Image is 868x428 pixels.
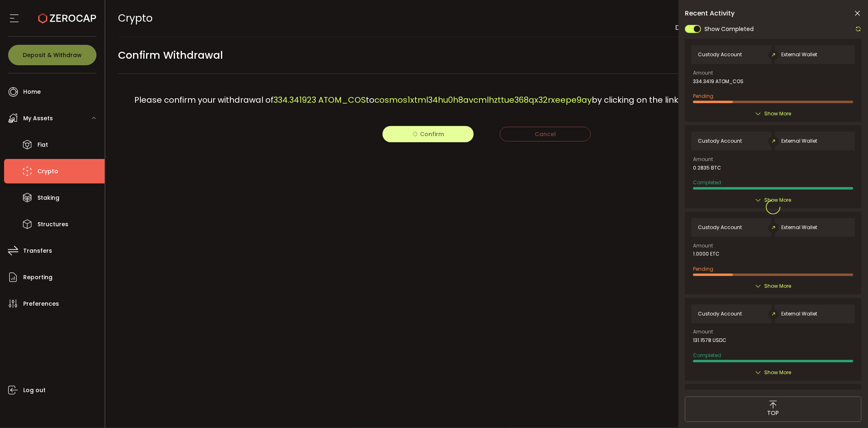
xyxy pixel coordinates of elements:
span: Recent Activity [685,10,735,17]
span: by clicking on the link below. [592,94,707,106]
span: 334.341923 ATOM_COS [274,94,366,106]
span: Log out [23,384,46,396]
span: Crypto [37,165,58,177]
span: Staking [37,192,59,204]
span: DIGITAL ASSET EXCHANGE LIMITED In Liquidation (53991a) [675,23,855,32]
span: to [366,94,375,106]
span: TOP [767,409,779,417]
button: Deposit & Withdraw [8,45,96,65]
span: Fiat [37,139,48,151]
span: Please confirm your withdrawal of [135,94,274,106]
span: Crypto [118,11,153,25]
span: My Assets [23,113,53,124]
span: cosmos1xtml34hu0h8avcmlhzttue368qx32rxeepe9ay [375,94,592,106]
span: Transfers [23,245,52,257]
span: Structures [37,218,68,230]
span: Confirm Withdrawal [118,46,223,64]
button: Cancel [500,127,591,141]
span: Cancel [535,130,556,138]
span: Preferences [23,298,59,310]
iframe: Chat Widget [827,389,868,428]
span: Home [23,86,41,98]
span: Reporting [23,271,52,283]
span: Deposit & Withdraw [23,52,82,58]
